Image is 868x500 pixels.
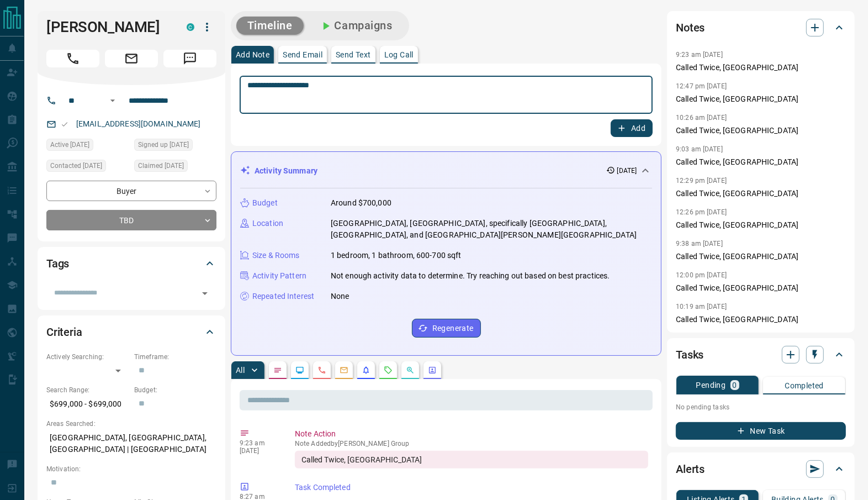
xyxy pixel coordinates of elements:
[317,366,326,375] svg: Calls
[676,271,727,279] p: 12:00 pm [DATE]
[134,160,216,175] div: Tue Aug 05 2025
[676,460,705,478] h2: Alerts
[676,62,846,73] p: Called Twice, [GEOGRAPHIC_DATA]
[428,366,437,375] svg: Agent Actions
[676,303,727,310] p: 10:19 am [DATE]
[46,464,216,474] p: Motivation:
[676,82,727,90] p: 12:47 pm [DATE]
[676,125,846,136] p: Called Twice, [GEOGRAPHIC_DATA]
[46,18,170,36] h1: [PERSON_NAME]
[676,219,846,231] p: Called Twice, [GEOGRAPHIC_DATA]
[46,181,216,201] div: Buyer
[46,385,129,395] p: Search Range:
[46,210,216,230] div: TBD
[187,23,194,31] div: condos.ca
[676,93,846,105] p: Called Twice, [GEOGRAPHIC_DATA]
[105,50,158,67] span: Email
[384,51,414,59] p: Log Call
[46,352,129,362] p: Actively Searching:
[340,366,348,375] svg: Emails
[134,352,216,362] p: Timeframe:
[295,482,648,493] p: Task Completed
[252,250,300,261] p: Size & Rooms
[240,439,278,447] p: 9:23 am
[676,346,703,364] h2: Tasks
[676,188,846,199] p: Called Twice, [GEOGRAPHIC_DATA]
[283,51,322,59] p: Send Email
[240,447,278,455] p: [DATE]
[331,291,350,302] p: None
[676,177,727,185] p: 12:29 pm [DATE]
[617,166,637,176] p: [DATE]
[331,218,652,241] p: [GEOGRAPHIC_DATA], [GEOGRAPHIC_DATA], specifically [GEOGRAPHIC_DATA], [GEOGRAPHIC_DATA], and [GEO...
[785,382,824,390] p: Completed
[46,160,129,175] div: Tue Aug 05 2025
[46,429,216,459] p: [GEOGRAPHIC_DATA], [GEOGRAPHIC_DATA], [GEOGRAPHIC_DATA] | [GEOGRAPHIC_DATA]
[295,451,648,469] div: Called Twice, [GEOGRAPHIC_DATA]
[676,145,723,153] p: 9:03 am [DATE]
[50,139,89,150] span: Active [DATE]
[255,165,317,177] p: Activity Summary
[252,270,306,282] p: Activity Pattern
[46,255,69,272] h2: Tags
[236,366,245,374] p: All
[696,381,726,389] p: Pending
[46,395,129,413] p: $699,000 - $699,000
[138,160,184,171] span: Claimed [DATE]
[50,160,102,171] span: Contacted [DATE]
[406,366,415,375] svg: Opportunities
[676,19,705,36] h2: Notes
[384,366,393,375] svg: Requests
[46,139,129,154] div: Thu Aug 21 2025
[240,161,652,181] div: Activity Summary[DATE]
[331,270,610,282] p: Not enough activity data to determine. Try reaching out based on best practices.
[46,50,99,67] span: Call
[46,319,216,345] div: Criteria
[236,17,304,35] button: Timeline
[676,156,846,168] p: Called Twice, [GEOGRAPHIC_DATA]
[295,440,648,448] p: Note Added by [PERSON_NAME] Group
[362,366,371,375] svg: Listing Alerts
[676,341,846,368] div: Tasks
[295,366,304,375] svg: Lead Browsing Activity
[676,456,846,482] div: Alerts
[252,218,283,229] p: Location
[336,51,371,59] p: Send Text
[236,51,269,59] p: Add Note
[46,419,216,429] p: Areas Searched:
[138,139,189,150] span: Signed up [DATE]
[331,197,391,209] p: Around $700,000
[308,17,404,35] button: Campaigns
[197,286,213,301] button: Open
[676,251,846,262] p: Called Twice, [GEOGRAPHIC_DATA]
[295,428,648,440] p: Note Action
[676,282,846,294] p: Called Twice, [GEOGRAPHIC_DATA]
[676,422,846,440] button: New Task
[273,366,282,375] svg: Notes
[331,250,462,261] p: 1 bedroom, 1 bathroom, 600-700 sqft
[76,119,201,128] a: [EMAIL_ADDRESS][DOMAIN_NAME]
[676,240,723,248] p: 9:38 am [DATE]
[676,399,846,415] p: No pending tasks
[676,208,727,216] p: 12:26 pm [DATE]
[134,385,216,395] p: Budget:
[252,291,314,302] p: Repeated Interest
[676,14,846,41] div: Notes
[412,319,481,338] button: Regenerate
[252,197,278,209] p: Budget
[46,323,82,341] h2: Criteria
[733,381,737,389] p: 0
[676,51,723,59] p: 9:23 am [DATE]
[106,94,119,107] button: Open
[61,120,68,128] svg: Email Valid
[611,119,653,137] button: Add
[163,50,216,67] span: Message
[676,314,846,325] p: Called Twice, [GEOGRAPHIC_DATA]
[676,114,727,122] p: 10:26 am [DATE]
[46,250,216,277] div: Tags
[134,139,216,154] div: Fri Aug 01 2025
